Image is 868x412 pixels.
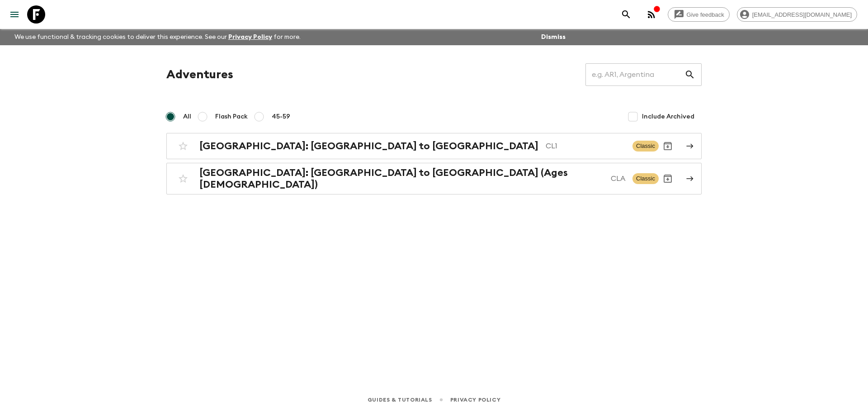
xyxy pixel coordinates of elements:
button: search adventures [617,5,635,24]
h2: [GEOGRAPHIC_DATA]: [GEOGRAPHIC_DATA] to [GEOGRAPHIC_DATA] [199,140,538,152]
p: We use functional & tracking cookies to deliver this experience. See our for more. [11,29,304,45]
button: Archive [659,170,677,188]
p: CLA [611,173,625,184]
h2: [GEOGRAPHIC_DATA]: [GEOGRAPHIC_DATA] to [GEOGRAPHIC_DATA] (Ages [DEMOGRAPHIC_DATA]) [199,167,604,190]
input: e.g. AR1, Argentina [585,62,684,87]
div: [EMAIL_ADDRESS][DOMAIN_NAME] [737,7,857,22]
button: Archive [659,137,677,155]
span: Classic [632,141,659,152]
span: Include Archived [642,112,694,121]
span: Classic [632,173,659,184]
span: Give feedback [682,11,729,18]
a: [GEOGRAPHIC_DATA]: [GEOGRAPHIC_DATA] to [GEOGRAPHIC_DATA] (Ages [DEMOGRAPHIC_DATA])CLAClassicArchive [166,163,702,194]
p: CL1 [546,141,625,152]
a: Privacy Policy [450,395,500,405]
button: menu [5,5,24,24]
span: All [183,112,191,121]
h1: Adventures [166,66,233,84]
a: Give feedback [668,7,730,22]
button: Dismiss [539,31,568,43]
span: Flash Pack [215,112,248,121]
span: 45-59 [272,112,290,121]
a: [GEOGRAPHIC_DATA]: [GEOGRAPHIC_DATA] to [GEOGRAPHIC_DATA]CL1ClassicArchive [166,133,702,159]
a: Guides & Tutorials [368,395,432,405]
span: [EMAIL_ADDRESS][DOMAIN_NAME] [747,11,857,18]
a: Privacy Policy [228,34,272,40]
